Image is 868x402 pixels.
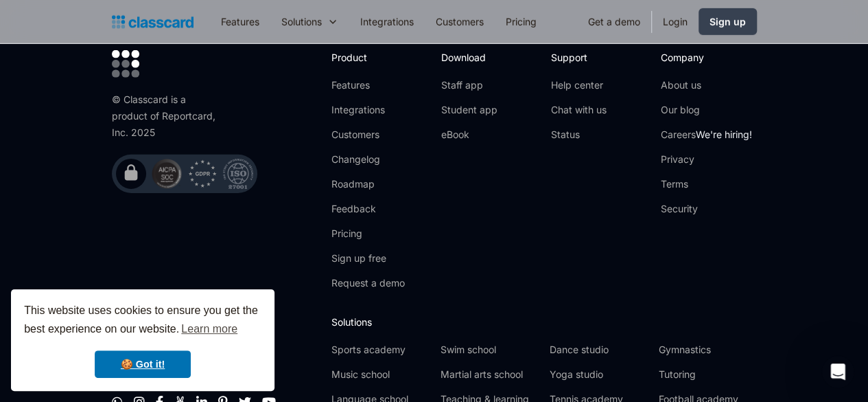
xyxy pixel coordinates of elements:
a: Martial arts school [441,368,539,381]
a: Integrations [349,6,425,37]
h2: Company [661,50,752,65]
a: dismiss cookie message [95,350,191,378]
a: Gymnastics [659,343,757,357]
a: Help center [551,78,607,92]
a: Music school [331,368,430,381]
h2: Product [331,50,405,65]
a: Chat with us [551,103,607,117]
a: Logo [112,12,193,32]
a: Integrations [331,103,405,117]
a: Login [652,6,699,37]
a: Pricing [495,6,548,37]
a: About us [661,78,752,92]
a: Features [331,78,405,92]
a: Student app [441,103,497,117]
a: Customers [425,6,495,37]
h2: Download [441,50,497,65]
a: eBook [441,128,497,142]
a: Staff app [441,78,497,92]
a: Pricing [331,227,405,241]
a: Get a demo [577,6,651,37]
a: Yoga studio [550,368,648,381]
a: Sign up [699,8,757,35]
a: Swim school [441,343,539,357]
a: Dance studio [550,343,648,357]
div: © Classcard is a product of Reportcard, Inc. 2025 [112,91,222,141]
a: Request a demo [331,276,405,290]
a: Security [661,202,752,216]
a: Sports academy [331,343,430,357]
a: Changelog [331,153,405,166]
h2: Support [551,50,607,65]
a: Tutoring [659,368,757,381]
h2: Solutions [331,315,757,329]
a: Our blog [661,103,752,117]
div: Solutions [270,6,349,37]
div: Solutions [281,14,322,29]
div: cookieconsent [11,289,274,391]
iframe: Intercom live chat [821,355,854,388]
a: Roadmap [331,177,405,191]
div: Sign up [709,14,746,29]
a: Privacy [661,153,752,166]
a: CareersWe're hiring! [661,128,752,142]
a: Terms [661,177,752,191]
a: Features [210,6,270,37]
a: Sign up free [331,252,405,265]
a: Customers [331,128,405,142]
a: learn more about cookies [179,319,239,339]
a: Status [551,128,607,142]
span: We're hiring! [696,129,752,140]
span: This website uses cookies to ensure you get the best experience on our website. [24,302,261,339]
a: Feedback [331,202,405,216]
